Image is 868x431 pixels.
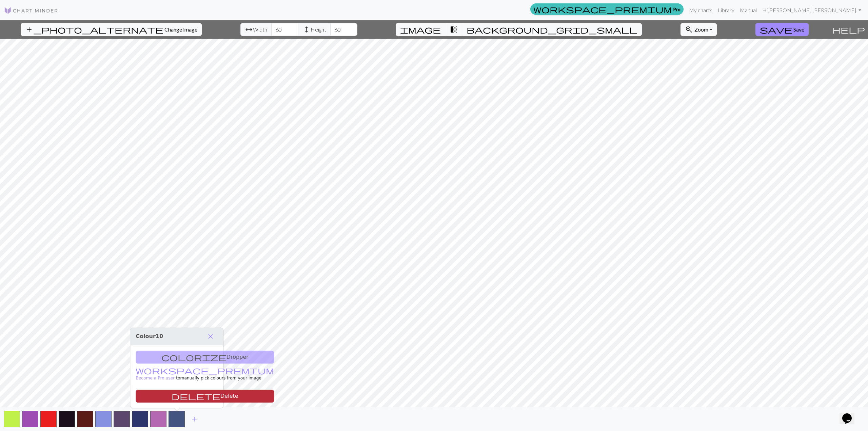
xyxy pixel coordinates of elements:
a: Manual [737,3,759,17]
span: transition_fade [450,25,458,34]
span: image [400,25,441,34]
button: Save [755,23,809,36]
span: workspace_premium [136,366,274,375]
span: Colour 10 [136,333,163,340]
span: Height [311,25,326,34]
button: Help [829,20,868,39]
span: Zoom [694,26,708,33]
span: help [832,25,865,34]
button: Change image [21,23,202,36]
iframe: chat widget [840,404,861,424]
span: save [760,25,792,34]
span: close [206,332,215,341]
span: background_grid_small [467,25,637,34]
span: workspace_premium [533,4,672,14]
button: Delete color [136,390,274,403]
button: Add color [186,413,203,426]
a: Hi[PERSON_NAME] [PERSON_NAME] [759,3,864,17]
img: Logo [4,6,58,15]
span: zoom_in [685,25,693,34]
span: add_photo_alternate [25,25,163,34]
a: Become a Pro user [136,369,274,380]
span: arrow_range [245,25,253,34]
span: Width [253,25,267,34]
span: height [302,25,311,34]
small: to manually pick colours from your image [136,369,274,380]
a: Pro [530,3,684,15]
span: delete [172,391,220,401]
span: Change image [164,26,197,33]
a: My charts [686,3,715,17]
button: Close [203,331,218,342]
span: Save [793,26,804,33]
a: Library [715,3,737,17]
span: add [190,414,198,424]
button: Zoom [680,23,717,36]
